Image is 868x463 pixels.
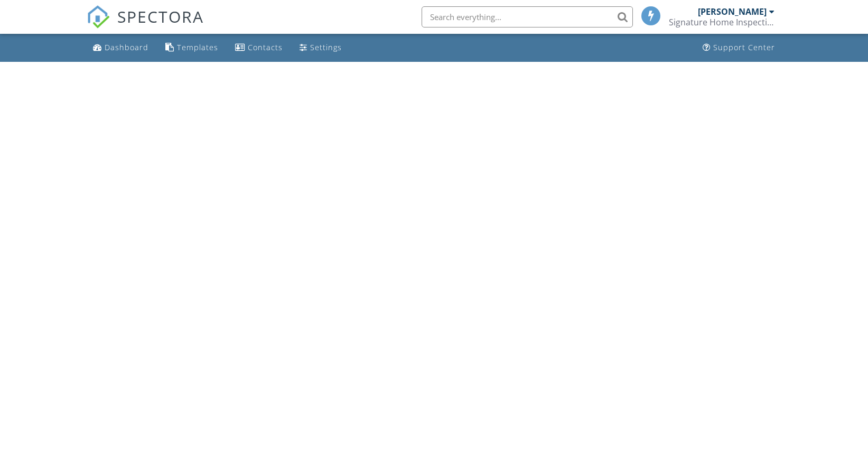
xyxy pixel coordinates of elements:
[698,6,767,17] div: [PERSON_NAME]
[295,38,346,58] a: Settings
[87,5,110,29] img: The Best Home Inspection Software - Spectora
[422,6,633,27] input: Search everything...
[669,17,774,27] div: Signature Home Inspections
[177,42,218,52] div: Templates
[713,42,775,52] div: Support Center
[87,14,204,36] a: SPECTORA
[310,42,342,52] div: Settings
[89,38,153,58] a: Dashboard
[698,38,779,58] a: Support Center
[105,42,148,52] div: Dashboard
[161,38,222,58] a: Templates
[117,5,204,27] span: SPECTORA
[248,42,283,52] div: Contacts
[231,38,287,58] a: Contacts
